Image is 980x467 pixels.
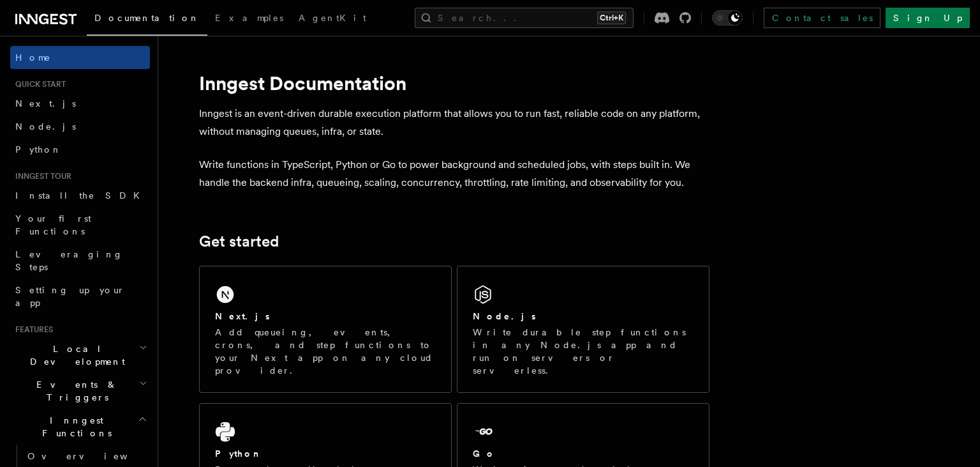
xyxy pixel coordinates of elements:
[10,207,150,243] a: Your first Functions
[473,310,536,323] h2: Node.js
[10,409,150,445] button: Inngest Functions
[15,144,62,155] span: Python
[15,213,91,236] span: Your first Functions
[415,8,634,28] button: Search...Ctrl+K
[10,378,139,404] span: Events & Triggers
[764,8,880,28] a: Contact sales
[10,279,150,314] a: Setting up your app
[712,10,743,26] button: Toggle dark mode
[199,266,452,393] a: Next.jsAdd queueing, events, crons, and step functions to your Next app on any cloud provider.
[10,115,150,138] a: Node.js
[10,373,150,409] button: Events & Triggers
[291,4,374,34] a: AgentKit
[10,46,150,69] a: Home
[199,105,709,141] p: Inngest is an event-driven durable execution platform that allows you to run fast, reliable code ...
[15,121,76,132] span: Node.js
[473,447,496,460] h2: Go
[15,51,51,64] span: Home
[10,79,66,89] span: Quick start
[473,326,694,377] p: Write durable step functions in any Node.js app and run on servers or serverless.
[299,13,366,23] span: AgentKit
[199,233,279,250] a: Get started
[10,92,150,115] a: Next.js
[597,11,626,24] kbd: Ctrl+K
[10,171,71,181] span: Inngest tour
[215,447,262,460] h2: Python
[10,325,53,335] span: Features
[15,249,123,272] span: Leveraging Steps
[215,310,270,323] h2: Next.js
[15,190,147,201] span: Install the SDK
[10,337,150,373] button: Local Development
[27,451,159,461] span: Overview
[215,13,283,23] span: Examples
[10,414,138,440] span: Inngest Functions
[215,326,436,377] p: Add queueing, events, crons, and step functions to your Next app on any cloud provider.
[94,13,200,23] span: Documentation
[15,285,125,308] span: Setting up your app
[10,138,150,161] a: Python
[199,72,709,95] h1: Inngest Documentation
[199,156,709,192] p: Write functions in TypeScript, Python or Go to power background and scheduled jobs, with steps bu...
[207,4,291,34] a: Examples
[87,4,207,36] a: Documentation
[457,266,709,393] a: Node.jsWrite durable step functions in any Node.js app and run on servers or serverless.
[886,8,970,28] a: Sign Up
[15,98,76,109] span: Next.js
[10,184,150,207] a: Install the SDK
[10,243,150,279] a: Leveraging Steps
[10,342,139,368] span: Local Development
